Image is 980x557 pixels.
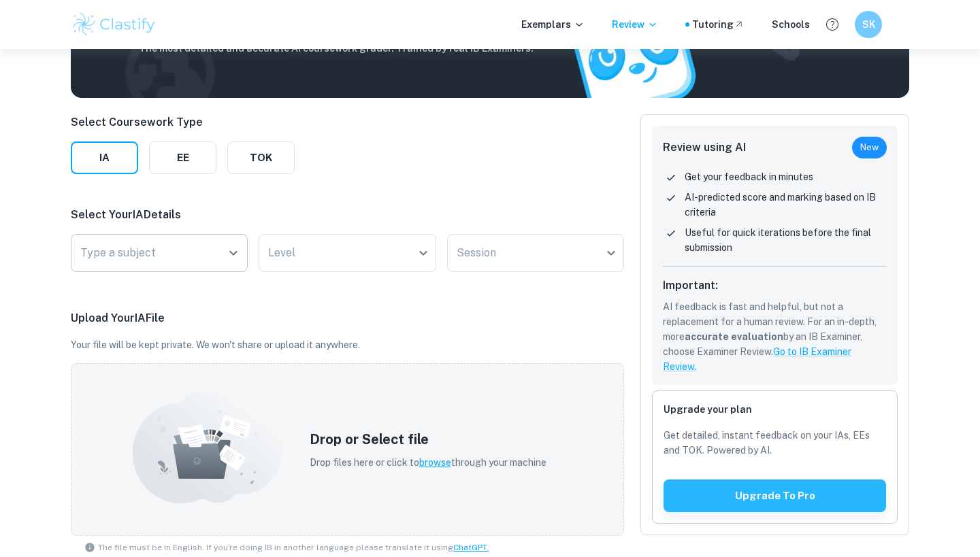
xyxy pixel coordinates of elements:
[71,207,624,223] p: Select Your IA Details
[453,543,489,552] a: ChatGPT.
[71,337,624,352] p: Your file will be kept private. We won't share or upload it anywhere.
[663,139,746,156] h6: Review using AI
[98,541,489,554] span: The file must be in English. If you're doing IB in another language please translate it using
[685,225,887,255] p: Useful for quick iterations before the final submission
[71,310,624,326] p: Upload Your IA File
[685,169,813,184] p: Get your feedback in minutes
[663,277,887,294] h6: Important:
[71,114,295,131] p: Select Coursework Type
[664,479,886,512] button: Upgrade to pro
[612,17,658,32] p: Review
[521,17,585,32] p: Exemplars
[310,455,546,470] p: Drop files here or click to through your machine
[71,11,157,38] img: Clastify logo
[685,190,887,220] p: AI-predicted score and marking based on IB criteria
[71,141,138,174] button: IA
[227,141,295,174] button: TOK
[310,429,546,450] h5: Drop or Select file
[664,428,886,458] p: Get detailed, instant feedback on your IAs, EEs and TOK. Powered by AI.
[861,17,877,32] h6: SK
[664,402,886,417] h6: Upgrade your plan
[685,331,783,342] b: accurate evaluation
[692,17,745,32] a: Tutoring
[149,141,216,174] button: EE
[772,17,810,32] a: Schools
[663,299,887,374] p: AI feedback is fast and helpful, but not a replacement for a human review. For an in-depth, more ...
[224,243,243,263] button: Open
[821,13,844,36] button: Help and Feedback
[852,141,887,154] span: New
[419,457,451,468] span: browse
[855,11,882,38] button: SK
